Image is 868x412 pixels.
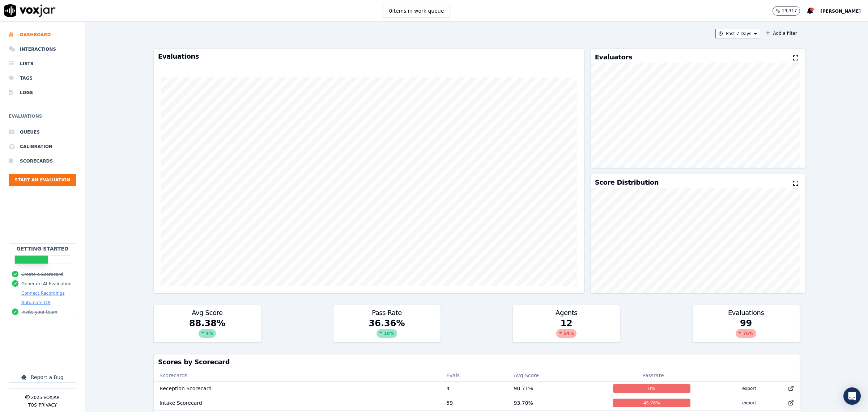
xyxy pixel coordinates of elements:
[31,395,60,400] p: 2025 Voxjar
[697,310,795,316] h3: Evaluations
[154,396,441,410] td: Intake Scorecard
[154,381,441,396] td: Reception Scorecard
[158,310,256,316] h3: Avg Score
[820,7,868,15] button: [PERSON_NAME]
[613,384,690,393] div: 0 %
[736,383,762,394] button: export
[39,402,57,408] button: Privacy
[21,309,57,315] button: Invite your team
[9,112,76,125] h6: Evaluations
[21,281,72,287] button: Generate AI Evaluation
[715,29,760,38] button: Past 7 Days
[441,396,508,410] td: 59
[21,300,50,306] button: Automate QA
[158,359,795,365] h3: Scores by Scorecard
[9,372,76,383] button: Report a Bug
[820,9,861,14] span: [PERSON_NAME]
[556,329,577,338] div: 54 %
[9,85,76,100] a: Logs
[9,154,76,168] a: Scorecards
[9,71,76,85] a: Tags
[763,29,800,38] button: Add a filter
[376,329,397,338] div: 18 %
[199,329,216,338] div: 4 %
[4,4,56,17] img: voxjar logo
[154,370,441,381] th: Scorecards
[773,6,807,16] button: 19,317
[158,53,580,60] h3: Evaluations
[338,310,436,316] h3: Pass Rate
[441,381,508,396] td: 4
[843,387,861,405] div: Open Intercom Messenger
[508,370,608,381] th: Avg Score
[9,174,76,186] button: Start an Evaluation
[383,4,450,18] button: 0items in work queue
[333,318,441,342] div: 36.36 %
[16,245,68,252] h2: Getting Started
[508,381,608,396] td: 90.71 %
[607,370,699,381] th: Passrate
[613,399,690,407] div: 45.76 %
[736,397,762,409] button: export
[154,318,261,342] div: 88.38 %
[9,125,76,139] a: Queues
[595,179,659,186] h3: Score Distribution
[9,42,76,56] a: Interactions
[508,396,608,410] td: 93.70 %
[595,54,632,60] h3: Evaluators
[773,6,800,16] button: 19,317
[441,370,508,381] th: Evals
[21,272,63,277] button: Create a Scorecard
[21,290,65,296] button: Connect Recordings
[513,318,620,342] div: 12
[736,329,756,338] div: 76 %
[28,402,37,408] button: TOS
[9,56,76,71] a: Lists
[9,28,76,42] a: Dashboard
[517,310,616,316] h3: Agents
[693,318,800,342] div: 99
[9,139,76,154] a: Calibration
[782,8,797,14] p: 19,317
